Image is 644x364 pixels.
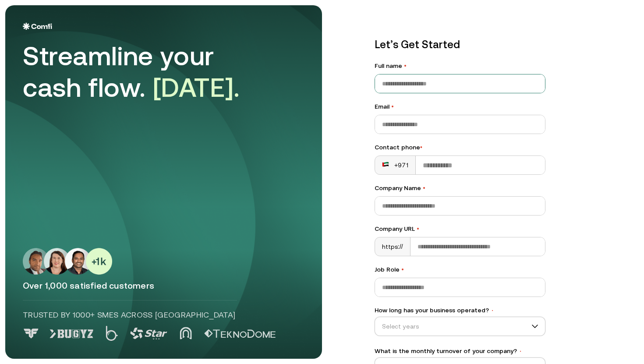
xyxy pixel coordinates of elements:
label: Full name [375,61,545,71]
img: Logo 5 [204,329,276,338]
p: Trusted by 1000+ SMEs across [GEOGRAPHIC_DATA] [23,309,237,321]
div: +971 [382,161,408,170]
p: Over 1,000 satisfied customers [23,280,304,291]
img: Logo [23,23,52,30]
span: • [423,184,425,191]
img: Logo 4 [180,327,192,339]
label: Company Name [375,184,545,193]
div: Contact phone [375,143,545,152]
span: • [519,348,522,354]
label: Job Role [375,265,545,274]
span: • [417,225,419,232]
span: • [404,62,407,69]
span: [DATE]. [153,72,240,102]
div: https:// [375,237,410,256]
img: Logo 3 [130,328,167,339]
label: Email [375,102,545,111]
img: Logo 0 [23,329,39,339]
label: Company URL [375,224,545,233]
span: • [391,103,394,110]
img: Logo 2 [106,326,118,341]
img: Logo 1 [50,329,93,338]
span: • [420,144,422,151]
p: Let’s Get Started [375,37,545,53]
div: Streamline your cash flow. [23,40,268,103]
span: • [491,307,494,314]
span: • [401,266,404,273]
label: How long has your business operated? [375,306,545,315]
label: What is the monthly turnover of your company? [375,346,545,356]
